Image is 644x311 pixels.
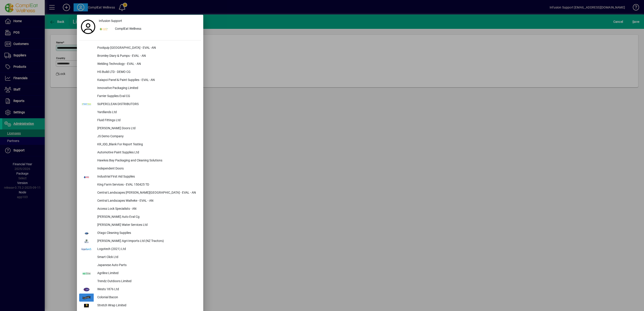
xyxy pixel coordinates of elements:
[97,25,201,33] button: ComplEat Wellness
[94,277,201,286] div: Trendz Outdoors Limited
[94,84,201,92] div: Innovative Packaging Limited
[79,221,201,229] button: [PERSON_NAME] Water Services Ltd
[94,221,201,229] div: [PERSON_NAME] Water Services Ltd
[79,84,201,92] button: Innovative Packaging Limited
[79,197,201,205] button: Central Landscapes Waiheke - EVAL - AN
[79,92,201,100] button: Farrier Supplies Eval CG
[94,141,201,149] div: KR_IDD_Blank For Report Testing
[79,141,201,149] button: KR_IDD_Blank For Report Testing
[94,60,201,68] div: Welding Technology - EVAL - AN
[79,173,201,181] button: Industrial First Aid Supplies
[79,245,201,253] button: Logotech (2021) Ltd
[111,25,201,33] div: ComplEat Wellness
[79,76,201,84] button: Kaiapoi Panel & Paint Supplies - EVAL- AN
[79,229,201,237] button: Otago Cleaning Supplies
[99,19,122,23] span: Infusion Support
[79,149,201,157] button: Automotive Paint Supplies Ltd
[79,116,201,125] button: Fluid Fittings Ltd
[94,286,201,294] div: Wests 1876 Ltd
[94,44,201,52] div: Poolquip [GEOGRAPHIC_DATA] - EVAL -AN
[94,149,201,157] div: Automotive Paint Supplies Ltd
[79,23,97,31] a: Profile
[79,133,201,141] button: JS Demo Company
[94,181,201,189] div: King Farm Services - EVAL 150425 TD
[94,68,201,76] div: HS Build LTD - DEMO CG
[79,181,201,189] button: King Farm Services - EVAL 150425 TD
[79,125,201,133] button: [PERSON_NAME] Doors Ltd
[79,108,201,116] button: Yardlands Ltd
[94,92,201,100] div: Farrier Supplies Eval CG
[79,60,201,68] button: Welding Technology - EVAL - AN
[79,52,201,60] button: Bromley Diary & Pumps - EVAL - AN
[94,302,201,310] div: Stretch Wrap Limited
[97,17,201,25] a: Infusion Support
[79,100,201,108] button: SUPERCLEAN DISTRIBUTORS
[94,245,201,253] div: Logotech (2021) Ltd
[94,269,201,277] div: Agriline Limited
[94,173,201,181] div: Industrial First Aid Supplies
[94,261,201,269] div: Japanese Auto Parts
[79,286,201,294] button: Wests 1876 Ltd
[79,261,201,269] button: Japanese Auto Parts
[79,302,201,310] button: Stretch Wrap Limited
[79,237,201,245] button: [PERSON_NAME] Agri-Imports Ltd (NZ Tractors)
[94,108,201,116] div: Yardlands Ltd
[79,157,201,165] button: Hawkes Bay Packaging and Cleaning Solutions
[94,157,201,165] div: Hawkes Bay Packaging and Cleaning Solutions
[94,205,201,213] div: Access Lock Specialists - AN
[79,213,201,221] button: [PERSON_NAME] Auto Eval Cg
[79,68,201,76] button: HS Build LTD - DEMO CG
[79,277,201,286] button: Trendz Outdoors Limited
[79,269,201,277] button: Agriline Limited
[94,189,201,197] div: Central Landscapes [PERSON_NAME][GEOGRAPHIC_DATA] - EVAL - AN
[79,253,201,261] button: Smart Click Ltd
[94,237,201,245] div: [PERSON_NAME] Agri-Imports Ltd (NZ Tractors)
[94,116,201,125] div: Fluid Fittings Ltd
[79,44,201,52] button: Poolquip [GEOGRAPHIC_DATA] - EVAL -AN
[94,100,201,108] div: SUPERCLEAN DISTRIBUTORS
[94,294,201,302] div: Colonial Bacon
[79,189,201,197] button: Central Landscapes [PERSON_NAME][GEOGRAPHIC_DATA] - EVAL - AN
[94,52,201,60] div: Bromley Diary & Pumps - EVAL - AN
[79,165,201,173] button: Independent Doors
[94,213,201,221] div: [PERSON_NAME] Auto Eval Cg
[79,294,201,302] button: Colonial Bacon
[94,229,201,237] div: Otago Cleaning Supplies
[94,253,201,261] div: Smart Click Ltd
[94,197,201,205] div: Central Landscapes Waiheke - EVAL - AN
[79,205,201,213] button: Access Lock Specialists - AN
[94,133,201,141] div: JS Demo Company
[94,165,201,173] div: Independent Doors
[94,76,201,84] div: Kaiapoi Panel & Paint Supplies - EVAL- AN
[94,125,201,133] div: [PERSON_NAME] Doors Ltd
